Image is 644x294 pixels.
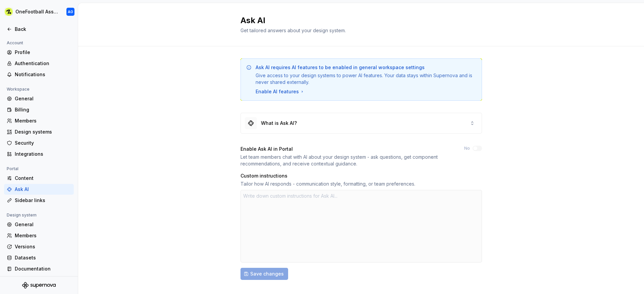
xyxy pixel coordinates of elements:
[256,88,305,95] button: Enable AI features
[4,219,74,230] a: General
[4,127,74,137] a: Design systems
[15,197,71,204] div: Sidebar links
[15,106,71,113] div: Billing
[4,69,74,80] a: Notifications
[15,151,71,157] div: Integrations
[4,39,26,47] div: Account
[15,221,71,228] div: General
[15,60,71,67] div: Authentication
[4,184,74,195] a: Ask AI
[4,115,74,126] a: Members
[15,175,71,182] div: Content
[15,117,71,124] div: Members
[15,232,71,239] div: Members
[15,8,58,15] div: OneFootball Assist
[4,47,74,58] a: Profile
[4,252,74,263] a: Datasets
[4,241,74,252] a: Versions
[4,230,74,241] a: Members
[15,186,71,193] div: Ask AI
[1,4,76,19] button: OneFootball AssistAO
[4,104,74,115] a: Billing
[15,265,71,272] div: Documentation
[464,146,470,151] label: No
[4,138,74,148] a: Security
[4,165,21,173] div: Portal
[4,263,74,274] a: Documentation
[4,211,39,219] div: Design system
[261,120,297,127] div: What is Ask AI?
[240,15,474,26] h2: Ask AI
[15,140,71,146] div: Security
[4,195,74,206] a: Sidebar links
[4,24,74,35] a: Back
[4,173,74,184] a: Content
[256,72,476,86] div: Give access to your design systems to power AI features. Your data stays within Supernova and is ...
[240,28,346,33] span: Get tailored answers about your design system.
[15,26,71,33] div: Back
[240,181,482,187] div: Tailor how AI responds - communication style, formatting, or team preferences.
[240,146,452,152] div: Enable Ask AI in Portal
[4,93,74,104] a: General
[15,49,71,56] div: Profile
[15,95,71,102] div: General
[5,8,13,16] img: 5b3d255f-93b1-499e-8f2d-e7a8db574ed5.png
[4,58,74,69] a: Authentication
[4,85,32,93] div: Workspace
[240,154,452,167] div: Let team members chat with AI about your design system - ask questions, get component recommendat...
[4,149,74,159] a: Integrations
[15,243,71,250] div: Versions
[22,282,56,289] svg: Supernova Logo
[15,254,71,261] div: Datasets
[256,64,425,71] div: Ask AI requires AI features to be enabled in general workspace settings
[15,71,71,78] div: Notifications
[240,173,482,179] div: Custom instructions
[15,129,71,135] div: Design systems
[68,9,73,14] div: AO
